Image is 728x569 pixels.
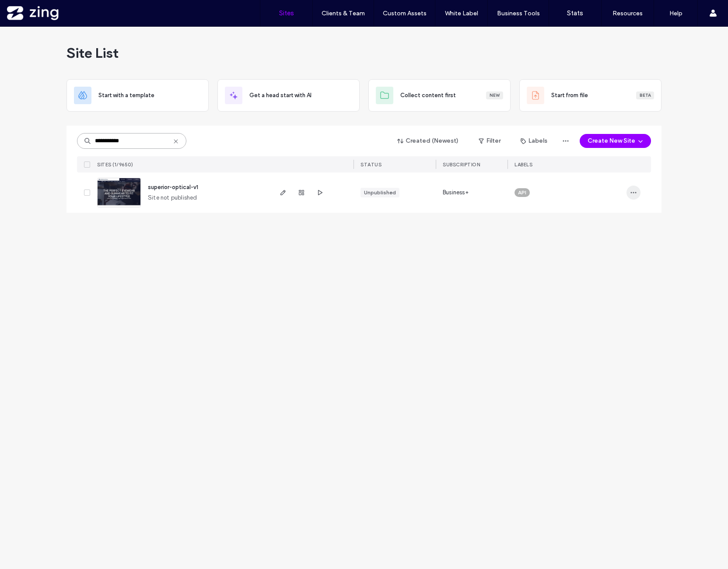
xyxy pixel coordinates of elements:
span: STATUS [360,162,381,168]
div: New [486,91,503,99]
span: Collect content first [400,91,456,100]
div: Start with a template [66,79,209,112]
span: Site List [66,44,119,62]
label: Stats [567,9,583,17]
span: Help [20,6,38,14]
span: Business+ [443,188,469,197]
span: LABELS [514,162,532,168]
button: Filter [470,134,509,148]
label: Custom Assets [383,10,427,17]
button: Labels [513,134,555,148]
a: superior-optical-v1 [148,184,198,190]
span: API [518,189,526,197]
span: Site not published [148,193,197,202]
div: Beta [636,91,654,99]
label: Clients & Team [322,10,365,17]
label: Resources [612,10,643,17]
span: SITES (1/9650) [97,162,133,168]
span: Start from file [551,91,588,100]
label: White Label [445,10,478,17]
div: Start from fileBeta [519,79,661,112]
div: Get a head start with AI [217,79,360,112]
label: Sites [279,9,294,17]
label: Business Tools [497,10,540,17]
button: Create New Site [580,134,651,148]
span: SUBSCRIPTION [443,162,480,168]
button: Created (Newest) [390,134,466,148]
span: Start with a template [98,91,154,100]
span: Get a head start with AI [249,91,311,100]
label: Help [669,10,682,17]
div: Collect content firstNew [368,79,511,112]
div: Unpublished [364,189,396,197]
